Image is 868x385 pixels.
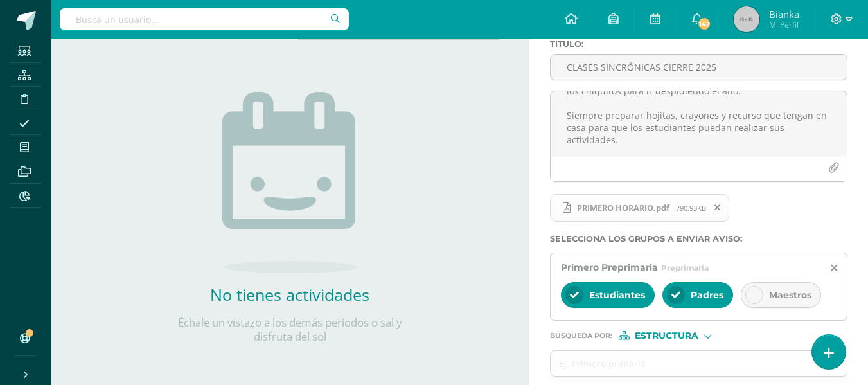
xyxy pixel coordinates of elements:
[635,332,698,339] span: Estructura
[161,283,418,305] h2: No tienes actividades
[222,92,357,273] img: no_activities.png
[707,201,729,215] span: Remover archivo
[571,202,676,213] span: PRIMERO HORARIO.pdf
[619,331,715,340] div: [object Object]
[550,39,847,49] label: Titulo :
[697,17,711,31] span: 142
[551,91,847,156] textarea: Buenas noches estimado papitos de Primero Primaria Es un gusto saludarles por este medio. Compart...
[60,8,349,30] input: Busca un usuario...
[676,203,706,213] span: 790.93KB
[661,263,709,273] span: Preprimaria
[769,19,799,30] span: Mi Perfil
[550,332,612,339] span: Búsqueda por :
[551,55,847,80] input: Titulo
[769,8,799,21] span: Bianka
[550,234,847,244] label: Selecciona los grupos a enviar aviso :
[551,351,822,376] input: Ej. Primero primaria
[691,289,723,301] span: Padres
[734,6,759,32] img: 45x45
[561,262,658,273] span: Primero Preprimaria
[769,289,811,301] span: Maestros
[550,194,729,222] span: PRIMERO HORARIO.pdf
[589,289,645,301] span: Estudiantes
[161,316,418,344] p: Échale un vistazo a los demás períodos o sal y disfruta del sol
